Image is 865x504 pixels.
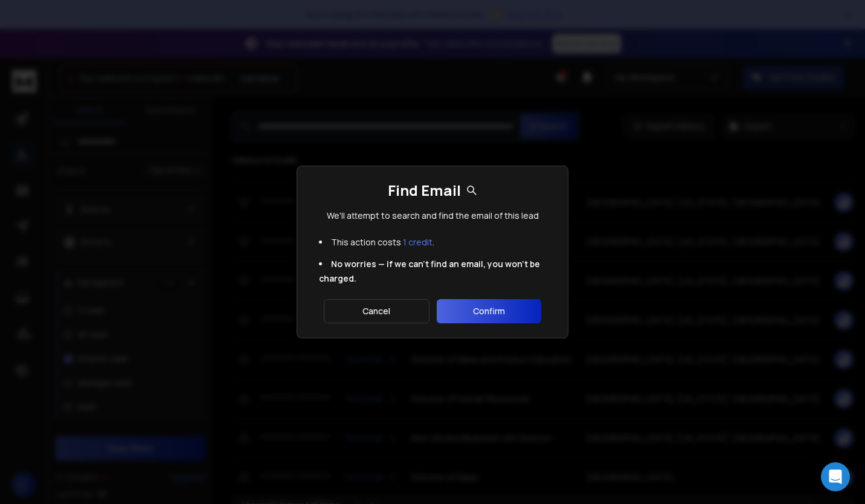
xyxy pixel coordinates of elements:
div: Open Intercom Messenger [821,462,850,491]
span: 1 credit [403,236,432,248]
li: This action costs . [312,231,553,253]
h1: Find Email [388,181,478,200]
p: We'll attempt to search and find the email of this lead [327,210,539,222]
button: Cancel [324,299,429,323]
button: Confirm [437,299,541,323]
li: No worries — if we can't find an email, you won't be charged. [312,253,553,289]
